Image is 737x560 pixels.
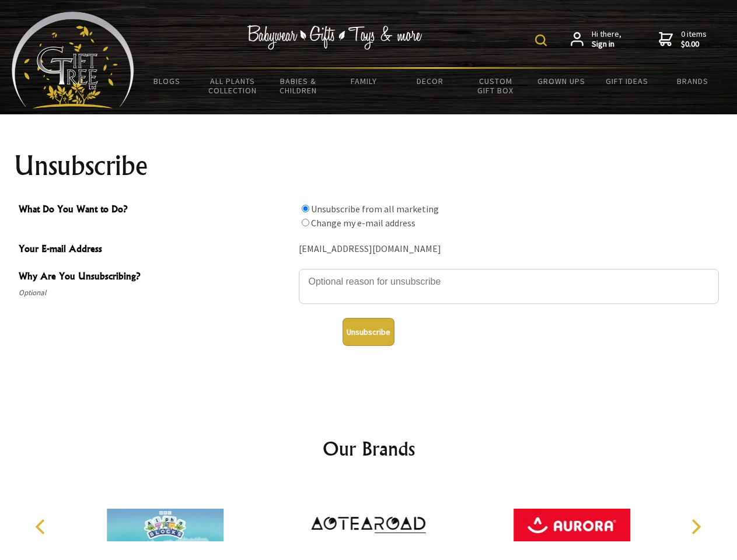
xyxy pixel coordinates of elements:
a: Brands [660,69,726,93]
input: What Do You Want to Do? [302,205,309,212]
span: Hi there, [592,29,621,50]
span: Your E-mail Address [19,242,293,258]
span: Optional [19,286,293,300]
a: Custom Gift Box [463,69,529,103]
a: Babies & Children [266,69,331,103]
strong: $0.00 [681,39,707,50]
h2: Our Brands [23,435,714,463]
input: What Do You Want to Do? [302,219,309,226]
span: Why Are You Unsubscribing? [19,269,293,286]
span: What Do You Want to Do? [19,202,293,219]
a: Hi there,Sign in [571,29,621,50]
a: Decor [397,69,463,93]
a: Gift Ideas [594,69,660,93]
a: BLOGS [134,69,200,93]
label: Change my e-mail address [311,217,415,229]
a: Grown Ups [528,69,594,93]
button: Next [683,514,708,540]
img: Babyware - Gifts - Toys and more... [12,12,134,108]
img: product search [535,34,547,46]
strong: Sign in [592,39,621,50]
a: Family [331,69,397,93]
h1: Unsubscribe [14,152,724,180]
div: [EMAIL_ADDRESS][DOMAIN_NAME] [299,240,719,258]
button: Previous [29,514,55,540]
textarea: Why Are You Unsubscribing? [299,269,719,304]
a: All Plants Collection [200,69,266,103]
img: Babywear - Gifts - Toys & more [247,25,422,50]
a: 0 items$0.00 [659,29,707,50]
button: Unsubscribe [343,318,394,346]
label: Unsubscribe from all marketing [311,203,439,215]
span: 0 items [681,29,707,50]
